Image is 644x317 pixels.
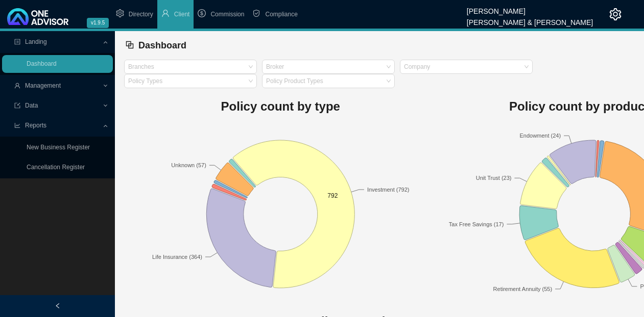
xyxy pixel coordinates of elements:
[265,11,297,18] span: Compliance
[448,221,504,227] text: Tax Free Savings (17)
[124,96,437,117] h1: Policy count by type
[152,254,202,260] text: Life Insurance (364)
[609,8,622,20] span: setting
[116,9,124,17] span: setting
[27,60,57,67] a: Dashboard
[125,40,134,49] span: block
[129,11,153,18] span: Directory
[174,11,190,18] span: Client
[25,122,46,129] span: Reports
[252,9,260,17] span: safety
[25,102,38,109] span: Data
[87,18,109,28] span: v1.9.5
[210,11,244,18] span: Commission
[161,9,170,17] span: user
[25,38,47,45] span: Landing
[519,133,561,139] text: Endowment (24)
[55,303,61,309] span: left
[7,8,68,25] img: 2df55531c6924b55f21c4cf5d4484680-logo-light.svg
[14,102,20,109] span: import
[14,122,20,128] span: line-chart
[25,82,61,89] span: Management
[493,286,552,292] text: Retirement Annuity (55)
[138,40,186,50] span: Dashboard
[171,162,206,168] text: Unknown (57)
[14,39,20,45] span: profile
[27,144,90,151] a: New Business Register
[198,9,206,17] span: dollar
[14,83,20,89] span: user
[467,14,593,25] div: [PERSON_NAME] & [PERSON_NAME]
[475,175,511,181] text: Unit Trust (23)
[467,3,593,14] div: [PERSON_NAME]
[27,164,85,171] a: Cancellation Register
[367,187,410,193] text: Investment (792)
